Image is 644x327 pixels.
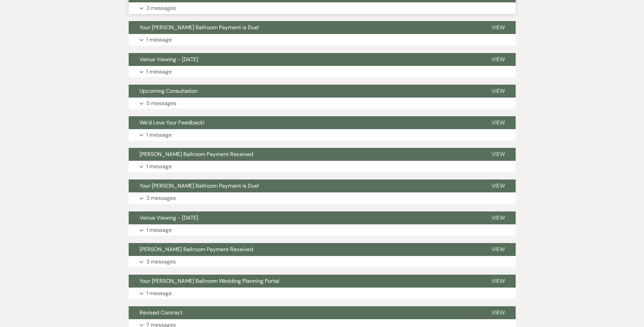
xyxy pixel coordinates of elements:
[481,243,516,256] button: View
[146,257,176,266] p: 3 messages
[492,277,505,285] span: View
[129,116,481,129] button: We’d Love Your Feedback!
[129,161,516,172] button: 1 message
[481,21,516,34] button: View
[140,214,198,221] span: Venue Viewing - [DATE]
[481,85,516,98] button: View
[140,277,279,285] span: Your [PERSON_NAME] Ballroom Wedding Planning Portal
[140,182,259,189] span: Your [PERSON_NAME] Ballroom Payment is Due!
[129,98,516,109] button: 5 messages
[481,211,516,224] button: View
[146,162,172,171] p: 1 message
[129,256,516,268] button: 3 messages
[129,53,481,66] button: Venue Viewing - [DATE]
[146,289,172,298] p: 1 message
[481,148,516,161] button: View
[492,246,505,253] span: View
[129,85,481,98] button: Upcoming Consultation
[140,309,183,316] span: Revised Contract
[481,306,516,319] button: View
[481,116,516,129] button: View
[146,194,176,203] p: 3 messages
[481,275,516,288] button: View
[129,243,481,256] button: [PERSON_NAME] Ballroom Payment Received
[492,151,505,158] span: View
[129,179,481,192] button: Your [PERSON_NAME] Ballroom Payment is Due!
[146,67,172,76] p: 1 message
[481,53,516,66] button: View
[129,275,481,288] button: Your [PERSON_NAME] Ballroom Wedding Planning Portal
[146,226,172,235] p: 1 message
[492,182,505,189] span: View
[140,119,204,126] span: We’d Love Your Feedback!
[146,131,172,139] p: 1 message
[492,214,505,221] span: View
[146,99,176,108] p: 5 messages
[129,148,481,161] button: [PERSON_NAME] Ballroom Payment Received
[129,224,516,236] button: 1 message
[140,87,198,94] span: Upcoming Consultation
[146,4,176,13] p: 3 messages
[492,309,505,316] span: View
[140,246,253,253] span: [PERSON_NAME] Ballroom Payment Received
[129,129,516,141] button: 1 message
[129,306,481,319] button: Revised Contract
[492,56,505,63] span: View
[492,119,505,126] span: View
[129,211,481,224] button: Venue Viewing - [DATE]
[129,66,516,78] button: 1 message
[129,34,516,46] button: 1 message
[146,35,172,44] p: 1 message
[492,24,505,31] span: View
[129,192,516,204] button: 3 messages
[129,288,516,299] button: 1 message
[129,21,481,34] button: Your [PERSON_NAME] Ballroom Payment is Due!
[492,87,505,94] span: View
[140,56,198,63] span: Venue Viewing - [DATE]
[481,179,516,192] button: View
[129,2,516,14] button: 3 messages
[140,151,253,158] span: [PERSON_NAME] Ballroom Payment Received
[140,24,259,31] span: Your [PERSON_NAME] Ballroom Payment is Due!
